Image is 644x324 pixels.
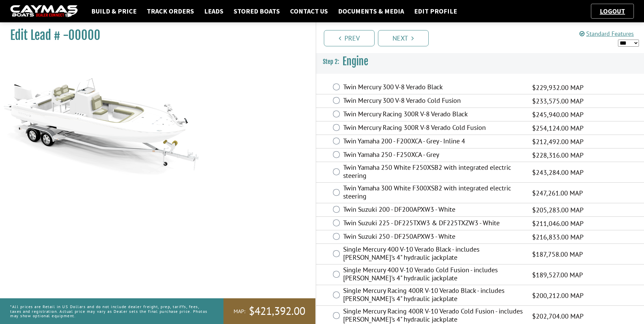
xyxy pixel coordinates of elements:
[343,163,524,181] label: Twin Yamaha 250 White F250XSB2 with integrated electric steering
[532,311,583,321] span: $202,704.00 MAP
[10,28,299,43] h1: Edit Lead # -00000
[10,5,78,18] img: caymas-dealer-connect-2ed40d3bc7270c1d8d7ffb4b79bf05adc795679939227970def78ec6f6c03838.gif
[201,7,227,16] a: Leads
[343,184,524,202] label: Twin Yamaha 300 White F300XSB2 with integrated electric steering
[343,286,524,304] label: Single Mercury Racing 400R V-10 Verado Black - includes [PERSON_NAME]'s 4" hydraulic jackplate
[532,83,583,93] span: $229,932.00 MAP
[532,137,583,147] span: $212,492.00 MAP
[143,7,197,16] a: Track Orders
[411,7,460,16] a: Edit Profile
[335,7,407,16] a: Documents & Media
[324,30,375,46] a: Prev
[343,137,524,147] label: Twin Yamaha 200 - F200XCA - Grey - Inline 4
[343,123,524,133] label: Twin Mercury Racing 300R V-8 Verado Cold Fusion
[343,245,524,263] label: Single Mercury 400 V-10 Verado Black - includes [PERSON_NAME]'s 4" hydraulic jackplate
[230,7,283,16] a: Stored Boats
[532,96,583,106] span: $233,575.00 MAP
[378,30,429,46] a: Next
[343,205,524,215] label: Twin Suzuki 200 - DF200APXW3 - White
[249,304,305,318] span: $421,392.00
[343,232,524,242] label: Twin Suzuki 250 - DF250APXW3 - White
[579,30,634,38] a: Standard Features
[532,167,583,178] span: $243,284.00 MAP
[287,7,331,16] a: Contact Us
[532,123,583,133] span: $254,124.00 MAP
[10,301,208,321] p: *All prices are Retail in US Dollars and do not include dealer freight, prep, tariffs, fees, taxe...
[532,291,583,301] span: $200,212.00 MAP
[343,110,524,120] label: Twin Mercury Racing 300R V-8 Verado Black
[234,308,245,315] span: MAP:
[532,110,583,120] span: $245,940.00 MAP
[88,7,140,16] a: Build & Price
[596,7,628,15] a: Logout
[532,150,583,160] span: $228,316.00 MAP
[343,151,524,160] label: Twin Yamaha 250 - F250XCA - Grey
[223,298,315,324] a: MAP:$421,392.00
[343,96,524,106] label: Twin Mercury 300 V-8 Verado Cold Fusion
[532,232,583,242] span: $216,833.00 MAP
[532,188,583,198] span: $247,261.00 MAP
[532,249,583,259] span: $187,758.00 MAP
[343,219,524,229] label: Twin Suzuki 225 - DF225TXW3 & DF225TXZW3 - White
[532,205,583,215] span: $205,283.00 MAP
[532,218,583,229] span: $211,046.00 MAP
[343,83,524,93] label: Twin Mercury 300 V-8 Verado Black
[532,270,583,280] span: $189,527.00 MAP
[343,266,524,284] label: Single Mercury 400 V-10 Verado Cold Fusion - includes [PERSON_NAME]'s 4" hydraulic jackplate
